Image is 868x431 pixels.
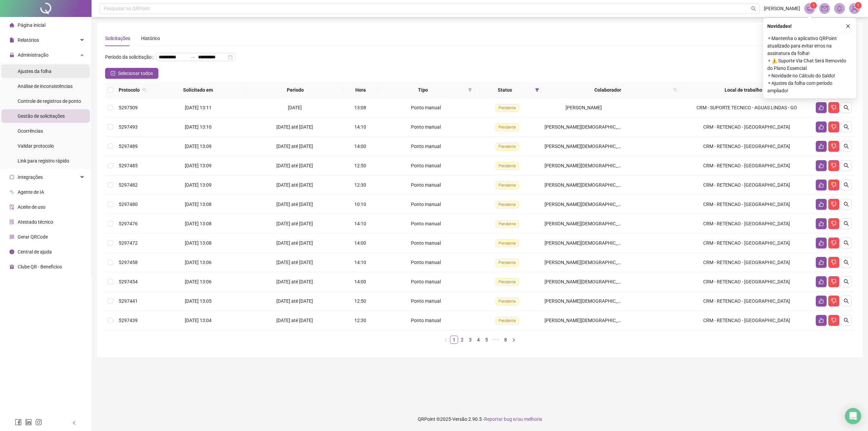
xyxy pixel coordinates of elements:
[9,23,14,27] span: home
[141,35,160,42] div: Histórico
[190,54,195,60] span: swap-right
[680,214,813,233] td: CRM - RETENCAO - [GEOGRAPHIC_DATA]
[810,2,817,9] sup: 1
[380,86,465,94] span: Tipo
[844,202,849,207] span: search
[276,298,313,304] span: [DATE] até [DATE]
[831,221,836,226] span: dislike
[680,156,813,175] td: CRM - RETENCAO - [GEOGRAPHIC_DATA]
[118,70,153,77] span: Selecionar todos
[818,202,824,207] span: like
[844,279,849,284] span: search
[672,85,679,95] span: search
[822,5,828,12] span: mail
[545,318,630,323] span: [PERSON_NAME][DEMOGRAPHIC_DATA]
[512,338,516,342] span: right
[496,220,518,228] span: Pendente
[545,182,630,188] span: [PERSON_NAME][DEMOGRAPHIC_DATA]
[411,260,441,265] span: Ponto manual
[411,279,441,284] span: Ponto manual
[411,240,441,246] span: Ponto manual
[831,260,836,265] span: dislike
[9,249,14,254] span: info-circle
[510,336,518,344] li: Próxima página
[354,163,366,168] span: 12:50
[496,143,518,150] span: Pendente
[680,98,813,117] td: CRM - SUPORTE TECNICO - AGUAS LINDAS - GO
[818,279,824,284] span: like
[354,318,366,323] span: 12:30
[354,260,366,265] span: 14:10
[9,53,14,57] span: lock
[477,86,532,94] span: Status
[25,419,32,426] span: linkedin
[468,88,472,92] span: filter
[496,240,518,247] span: Pendente
[683,86,804,94] span: Local de trabalho
[452,416,467,422] span: Versão
[496,317,518,324] span: Pendente
[411,318,441,323] span: Ponto manual
[483,336,490,343] a: 5
[680,311,813,330] td: CRM - RETENCAO - [GEOGRAPHIC_DATA]
[496,162,518,170] span: Pendente
[534,85,540,95] span: filter
[535,88,539,92] span: filter
[844,163,849,168] span: search
[276,260,313,265] span: [DATE] até [DATE]
[354,221,366,226] span: 14:10
[18,22,45,28] span: Página inicial
[831,298,836,304] span: dislike
[185,182,212,188] span: [DATE] 13:09
[18,264,62,269] span: Clube QR - Beneficios
[818,260,824,265] span: like
[545,144,630,149] span: [PERSON_NAME][DEMOGRAPHIC_DATA]
[680,175,813,195] td: CRM - RETENCAO - [GEOGRAPHIC_DATA]
[467,336,474,343] a: 3
[354,240,366,246] span: 14:00
[119,124,138,130] span: 5297493
[190,54,195,60] span: to
[9,235,14,239] span: qrcode
[119,279,138,284] span: 5297454
[474,336,482,344] li: 4
[92,407,868,431] footer: QRPoint © 2025 - 2.90.5 -
[466,336,474,344] li: 3
[411,163,441,168] span: Ponto manual
[411,105,441,110] span: Ponto manual
[119,182,138,188] span: 5297482
[9,175,14,180] span: sync
[831,105,836,110] span: dislike
[354,124,366,130] span: 14:10
[844,318,849,323] span: search
[844,124,849,130] span: search
[844,182,849,188] span: search
[119,298,138,304] span: 5297441
[846,24,850,29] span: close
[831,318,836,323] span: dislike
[502,336,509,343] a: 8
[450,336,458,343] a: 1
[751,6,756,11] span: search
[458,336,466,344] li: 2
[276,279,313,284] span: [DATE] até [DATE]
[818,182,824,188] span: like
[18,143,54,149] span: Validar protocolo
[442,336,450,344] li: Página anterior
[276,124,313,130] span: [DATE] até [DATE]
[812,3,815,8] span: 1
[566,105,602,110] span: [PERSON_NAME]
[680,272,813,292] td: CRM - RETENCAO - [GEOGRAPHIC_DATA]
[545,298,630,304] span: [PERSON_NAME][DEMOGRAPHIC_DATA]
[844,144,849,149] span: search
[818,163,824,168] span: like
[844,240,849,246] span: search
[845,408,861,424] div: Open Intercom Messenger
[35,419,42,426] span: instagram
[105,68,158,79] button: Selecionar todos
[831,240,836,246] span: dislike
[545,86,671,94] span: Colaborador
[185,221,212,226] span: [DATE] 13:08
[344,82,378,98] th: Hora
